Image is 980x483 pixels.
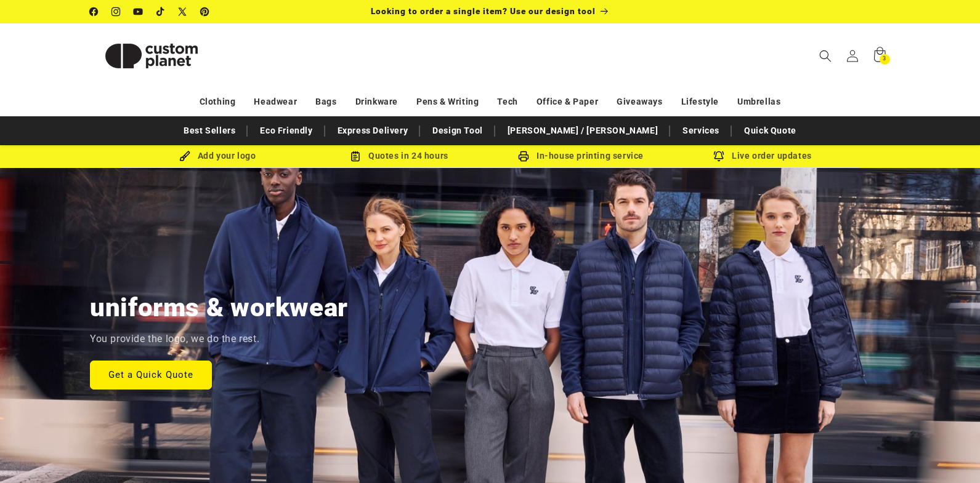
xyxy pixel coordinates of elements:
[331,120,415,142] a: Express Delivery
[681,91,719,113] a: Lifestyle
[738,120,803,142] a: Quick Quote
[371,6,596,16] span: Looking to order a single item? Use our design tool
[90,28,213,84] img: Custom Planet
[90,291,348,324] h2: uniforms & workwear
[490,148,672,164] div: In-house printing service
[617,91,662,113] a: Giveaways
[713,151,724,162] img: Order updates
[85,23,217,88] a: Custom Planet
[309,148,490,164] div: Quotes in 24 hours
[254,91,297,113] a: Headwear
[676,120,726,142] a: Services
[179,151,190,162] img: Brush Icon
[737,91,780,113] a: Umbrellas
[518,151,529,162] img: In-house printing
[200,91,236,113] a: Clothing
[812,42,839,70] summary: Search
[254,120,318,142] a: Eco Friendly
[497,91,517,113] a: Tech
[416,91,479,113] a: Pens & Writing
[883,54,886,65] span: 3
[537,91,598,113] a: Office & Paper
[918,424,980,483] iframe: Chat Widget
[426,120,489,142] a: Design Tool
[90,360,212,389] a: Get a Quick Quote
[672,148,854,164] div: Live order updates
[177,120,241,142] a: Best Sellers
[501,120,664,142] a: [PERSON_NAME] / [PERSON_NAME]
[127,148,309,164] div: Add your logo
[315,91,336,113] a: Bags
[90,330,259,348] p: You provide the logo, we do the rest.
[350,151,361,162] img: Order Updates Icon
[355,91,398,113] a: Drinkware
